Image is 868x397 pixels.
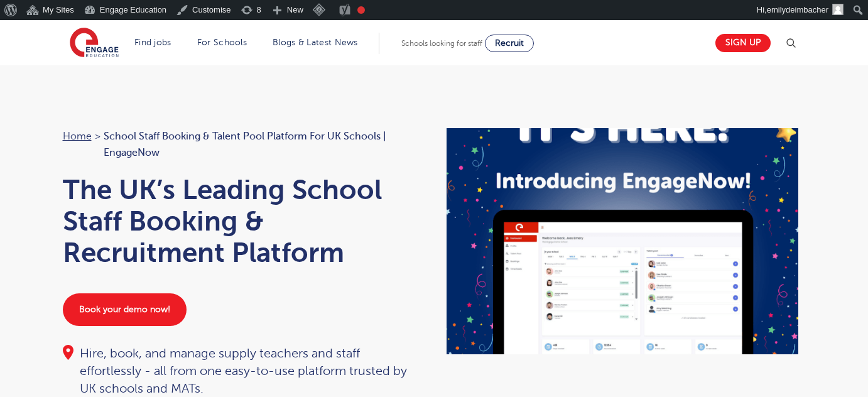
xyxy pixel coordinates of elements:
[63,131,92,142] a: Home
[104,128,422,161] span: School Staff Booking & Talent Pool Platform for UK Schools | EngageNow
[273,38,358,47] a: Blogs & Latest News
[767,5,828,14] span: emilydeimbacher
[63,128,422,161] nav: breadcrumb
[134,38,171,47] a: Find jobs
[63,174,422,268] h1: The UK’s Leading School Staff Booking & Recruitment Platform
[495,38,524,48] span: Recruit
[197,38,247,47] a: For Schools
[95,131,100,142] span: >
[63,293,187,326] a: Book your demo now!
[401,39,482,48] span: Schools looking for staff
[715,34,771,52] a: Sign up
[485,35,534,52] a: Recruit
[70,28,119,59] img: Engage Education
[357,6,365,14] div: Focus keyphrase not set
